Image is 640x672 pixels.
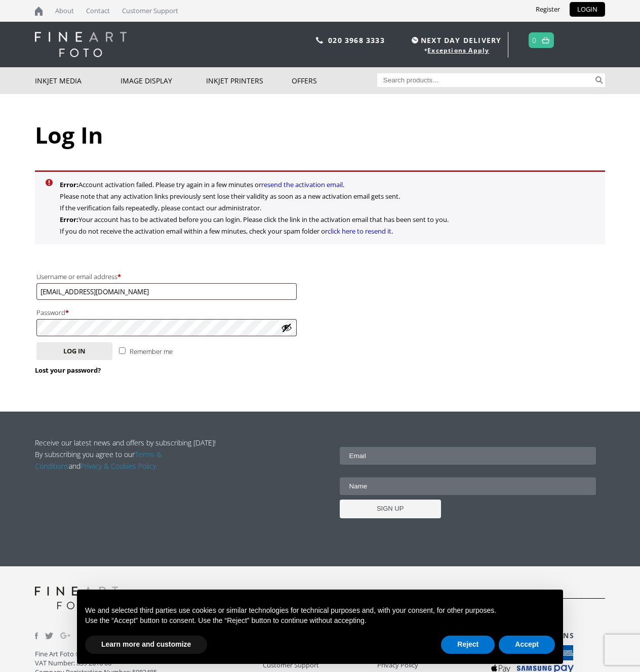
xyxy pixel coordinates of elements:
[60,180,78,189] strong: Error:
[542,37,549,43] img: basket.svg
[121,67,206,94] a: Image Display
[35,587,118,609] img: logo-grey.svg
[409,34,501,46] span: NEXT DAY DELIVERY
[35,119,605,150] h1: Log In
[35,67,121,94] a: Inkjet Media
[206,67,292,94] a: Inkjet Printers
[35,437,221,472] p: Receive our latest news and offers by subscribing [DATE]! By subscribing you agree to our and
[60,631,70,641] img: Google_Plus.svg
[377,73,594,87] input: Search products…
[340,500,441,518] input: SIGN UP
[85,636,207,654] button: Learn more and customize
[35,450,162,471] a: Terms & Conditions
[45,633,53,639] img: twitter.svg
[593,73,605,87] button: Search
[35,633,38,639] img: facebook.svg
[570,2,605,17] a: LOGIN
[499,636,555,654] button: Accept
[261,180,343,189] a: resend the activation email
[36,342,112,360] button: Log in
[340,447,596,465] input: Email
[328,35,385,45] a: 020 3968 3333
[328,227,391,236] a: click here to resend it
[36,270,297,283] label: Username or email address
[412,37,418,43] img: time.svg
[60,214,591,237] li: Your account has to be activated before you can login. Please click the link in the activation em...
[130,347,173,356] span: Remember me
[292,67,377,94] a: Offers
[60,179,591,214] li: Account activation failed. Please try again in a few minutes or . Please note that any activation...
[81,461,157,471] a: Privacy & Cookies Policy.
[340,477,596,495] input: Name
[532,33,537,48] a: 0
[119,347,126,354] input: Remember me
[528,2,568,17] a: Register
[427,46,489,55] a: Exceptions Apply
[316,37,323,43] img: phone.svg
[85,616,555,626] p: Use the “Accept” button to consent. Use the “Reject” button to continue without accepting.
[441,636,495,654] button: Reject
[85,606,555,616] p: We and selected third parties use cookies or similar technologies for technical purposes and, wit...
[35,32,127,57] img: logo-white.svg
[281,322,292,333] button: Show password
[35,366,101,375] a: Lost your password?
[60,215,78,224] strong: Error:
[36,306,297,319] label: Password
